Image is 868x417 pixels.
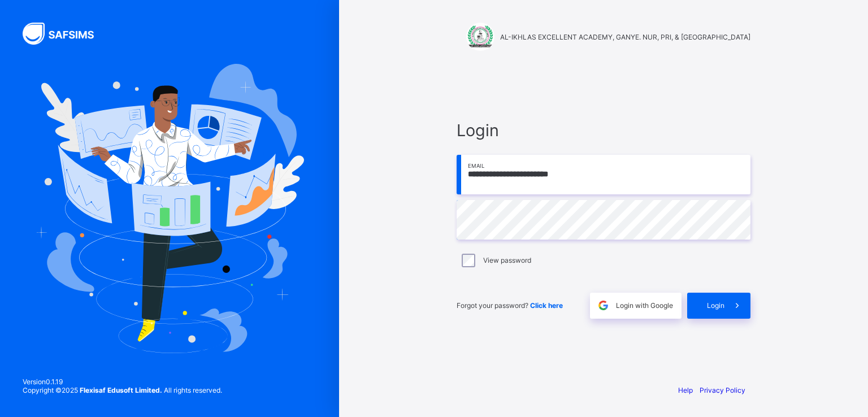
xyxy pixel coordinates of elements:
span: Login [457,120,750,140]
a: Privacy Policy [700,386,745,394]
span: Login with Google [616,301,673,310]
img: Hero Image [35,64,304,353]
img: SAFSIMS Logo [23,23,107,45]
a: Help [678,386,693,394]
span: Version 0.1.19 [23,377,222,386]
a: Click here [530,301,563,310]
img: google.396cfc9801f0270233282035f929180a.svg [597,299,610,312]
span: AL-IKHLAS EXCELLENT ACADEMY, GANYE. NUR, PRI, & [GEOGRAPHIC_DATA] [500,33,750,41]
strong: Flexisaf Edusoft Limited. [80,386,162,394]
label: View password [483,256,531,264]
span: Copyright © 2025 All rights reserved. [23,386,222,394]
span: Login [707,301,724,310]
span: Forgot your password? [457,301,563,310]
